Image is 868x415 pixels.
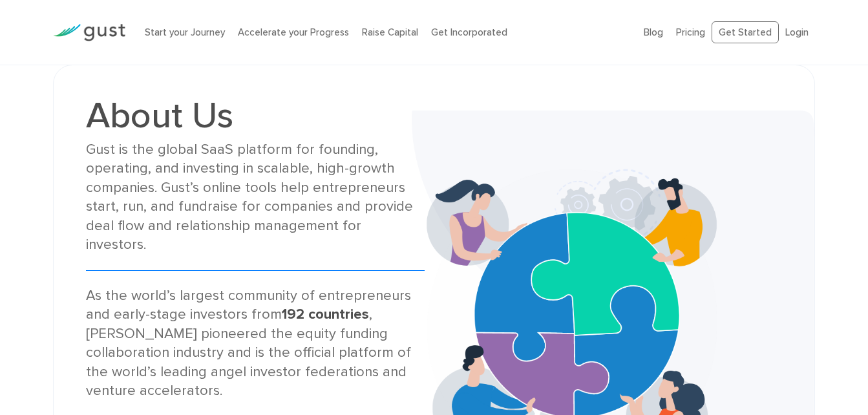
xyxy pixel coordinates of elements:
[86,140,424,255] div: Gust is the global SaaS platform for founding, operating, and investing in scalable, high-growth ...
[238,27,349,38] a: Accelerate your Progress
[785,27,809,38] a: Login
[282,306,369,323] strong: 192 countries
[676,27,705,38] a: Pricing
[712,21,779,44] a: Get Started
[431,27,507,38] a: Get Incorporated
[145,27,225,38] a: Start your Journey
[362,27,418,38] a: Raise Capital
[86,98,424,134] h1: About Us
[53,24,125,41] img: Gust Logo
[644,27,663,38] a: Blog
